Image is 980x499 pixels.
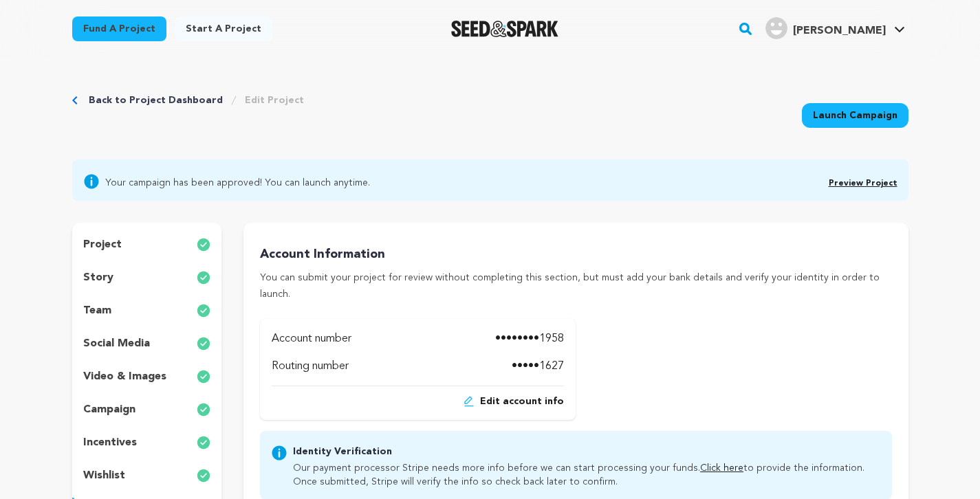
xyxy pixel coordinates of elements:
a: Launch Campaign [802,103,908,128]
button: video & images [72,366,222,388]
p: You can submit your project for review without completing this section, but must add your bank de... [260,270,891,303]
img: Seed&Spark Logo Dark Mode [451,21,559,37]
img: user.png [765,17,787,39]
span: [PERSON_NAME] [793,25,886,36]
img: check-circle-full.svg [197,368,210,385]
p: wishlist [83,467,125,484]
p: •••••1627 [512,358,564,375]
img: check-circle-full.svg [197,236,210,253]
p: Account number [272,331,351,347]
p: team [83,302,111,319]
button: team [72,300,222,322]
button: campaign [72,399,222,421]
img: check-circle-full.svg [197,434,210,451]
a: Seed&Spark Homepage [451,21,559,37]
p: story [83,269,113,286]
a: Start a project [175,16,272,41]
span: Neil T.'s Profile [763,14,908,43]
a: Edit Project [245,93,304,107]
a: Click here [700,463,743,473]
a: Neil T.'s Profile [763,14,908,39]
span: Edit account info [480,395,564,408]
a: Preview Project [829,179,897,188]
div: Neil T.'s Profile [765,17,886,39]
p: Identity Verification [293,445,880,458]
img: check-circle-full.svg [197,467,210,484]
button: social media [72,333,222,355]
button: story [72,267,222,289]
p: ••••••••1958 [495,331,564,347]
button: incentives [72,432,222,454]
div: Breadcrumb [72,93,304,107]
p: Our payment processor Stripe needs more info before we can start processing your funds. to provid... [293,458,880,489]
p: Account Information [260,245,891,265]
p: Routing number [272,358,349,375]
p: incentives [83,434,137,451]
img: check-circle-full.svg [197,401,210,418]
button: wishlist [72,465,222,487]
button: project [72,234,222,256]
a: Fund a project [72,16,166,41]
img: check-circle-full.svg [197,302,210,319]
a: Back to Project Dashboard [89,93,223,107]
button: Edit account info [464,395,564,408]
p: video & images [83,368,166,385]
span: Your campaign has been approved! You can launch anytime. [105,173,370,190]
img: check-circle-full.svg [197,335,210,352]
p: campaign [83,401,135,418]
p: social media [83,335,150,352]
img: check-circle-full.svg [197,269,210,286]
p: project [83,236,122,253]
